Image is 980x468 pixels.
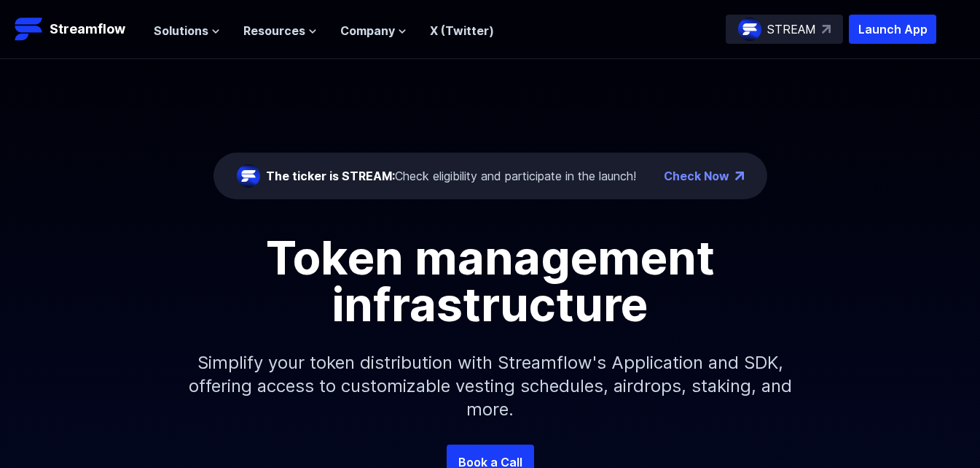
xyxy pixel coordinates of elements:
button: Company [340,22,407,39]
button: Launch App [849,15,936,44]
img: top-right-arrow.png [735,172,744,180]
button: Resources [243,22,317,39]
a: Streamflow [15,15,139,44]
img: top-right-arrow.svg [822,25,831,34]
p: Streamflow [50,19,125,39]
img: streamflow-logo-circle.png [738,18,761,41]
a: Check Now [664,167,729,185]
span: Solutions [154,22,208,39]
p: STREAM [767,20,816,38]
span: The ticker is STREAM: [266,169,395,183]
img: Streamflow Logo [15,15,44,44]
p: Simplify your token distribution with Streamflow's Application and SDK, offering access to custom... [177,328,804,445]
span: Resources [243,22,305,39]
img: streamflow-logo-circle.png [237,164,260,188]
a: STREAM [726,15,843,44]
span: Company [340,22,395,39]
h1: Token management infrastructure [162,234,818,328]
a: X (Twitter) [430,23,494,38]
div: Check eligibility and participate in the launch! [266,167,636,185]
button: Solutions [154,22,220,39]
